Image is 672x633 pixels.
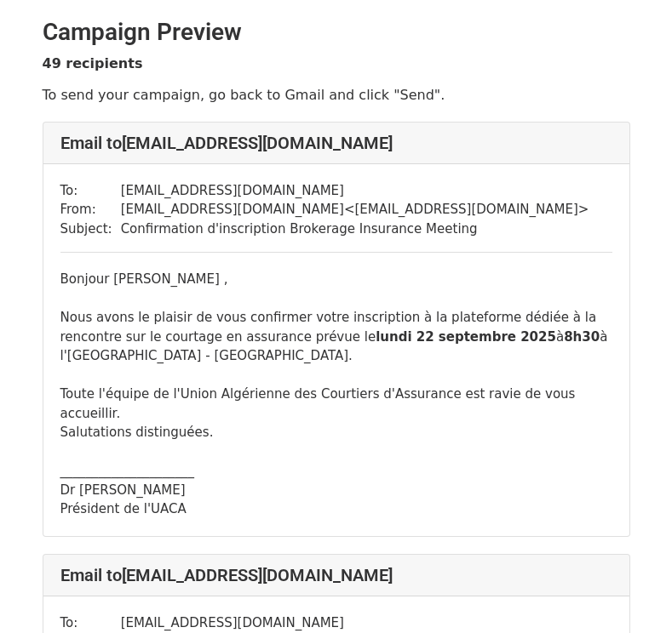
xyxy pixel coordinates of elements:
[60,565,612,585] h4: Email to [EMAIL_ADDRESS][DOMAIN_NAME]
[60,461,612,519] div: _____________________ Dr [PERSON_NAME] Président de l'UACA
[60,613,121,633] td: To:
[121,181,589,201] td: [EMAIL_ADDRESS][DOMAIN_NAME]
[121,200,589,220] td: [EMAIL_ADDRESS][DOMAIN_NAME] < [EMAIL_ADDRESS][DOMAIN_NAME] >
[60,200,121,220] td: From:
[376,329,556,345] b: lundi 22 septembre 2025
[43,55,143,71] strong: 49 recipients
[60,181,121,201] td: To:
[60,366,612,442] div: Toute l'équipe de l'Union Algérienne des Courtiers d'Assurance est ravie de vous accueillir. Salu...
[60,289,612,366] div: Nous avons le plaisir de vous confirmer votre inscription à la plateforme dédiée à la rencontre s...
[60,270,612,519] div: Bonjour [PERSON_NAME] ,
[43,86,630,104] p: To send your campaign, go back to Gmail and click "Send".
[60,220,121,239] td: Subject:
[60,133,612,153] h4: Email to [EMAIL_ADDRESS][DOMAIN_NAME]
[121,613,589,633] td: [EMAIL_ADDRESS][DOMAIN_NAME]
[121,220,589,239] td: Confirmation d'inscription Brokerage Insurance Meeting
[564,329,600,345] b: 8h30
[43,18,630,47] h2: Campaign Preview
